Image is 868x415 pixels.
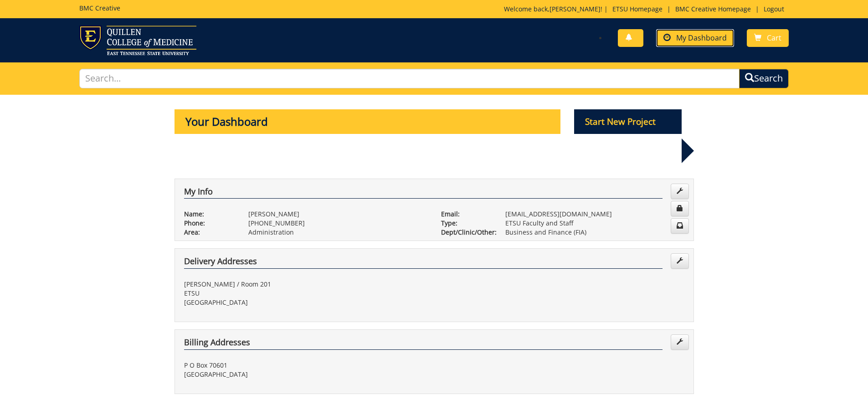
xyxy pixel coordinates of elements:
button: Search [739,69,789,88]
p: [PERSON_NAME] [248,210,427,219]
p: [PHONE_NUMBER] [248,219,427,228]
a: ETSU Homepage [608,5,667,13]
a: [PERSON_NAME] [550,5,601,13]
a: My Dashboard [656,29,734,47]
a: Cart [747,29,789,47]
p: Welcome back, ! | | | [504,5,789,14]
a: BMC Creative Homepage [671,5,755,13]
p: Business and Finance (FIA) [505,228,684,237]
a: Change Communication Preferences [671,218,689,234]
a: Edit Addresses [671,253,689,269]
p: ETSU Faculty and Staff [505,219,684,228]
img: ETSU logo [79,26,196,55]
p: Phone: [184,219,235,228]
input: Search... [79,69,740,88]
p: Email: [441,210,492,219]
p: Name: [184,210,235,219]
p: P O Box 70601 [184,361,427,370]
a: Logout [759,5,789,13]
p: Administration [248,228,427,237]
span: Cart [767,33,781,43]
h4: Delivery Addresses [184,257,663,269]
p: [GEOGRAPHIC_DATA] [184,370,427,379]
p: Area: [184,228,235,237]
p: [PERSON_NAME] / Room 201 [184,280,427,289]
h4: Billing Addresses [184,338,663,350]
a: Edit Info [671,184,689,199]
span: My Dashboard [676,33,727,43]
p: Start New Project [574,109,682,134]
a: Change Password [671,201,689,216]
p: [GEOGRAPHIC_DATA] [184,298,427,307]
p: Your Dashboard [175,109,561,134]
p: ETSU [184,289,427,298]
p: [EMAIL_ADDRESS][DOMAIN_NAME] [505,210,684,219]
h4: My Info [184,187,663,199]
h5: BMC Creative [79,5,120,11]
p: Type: [441,219,492,228]
a: Start New Project [574,118,682,127]
a: Edit Addresses [671,334,689,350]
p: Dept/Clinic/Other: [441,228,492,237]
